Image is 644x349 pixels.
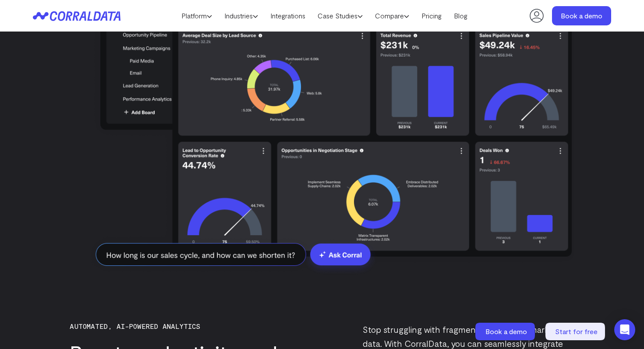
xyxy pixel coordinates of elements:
span: Start for free [555,327,598,335]
a: Blog [448,9,474,22]
a: Integrations [264,9,311,22]
span: Book a demo [485,327,527,335]
a: Case Studies [311,9,369,22]
a: Book a demo [475,323,537,340]
a: Start for free [545,323,607,340]
a: Compare [369,9,415,22]
a: Platform [175,9,218,22]
p: Automated, AI-powered analytics [70,322,317,330]
a: Pricing [415,9,448,22]
a: Industries [218,9,264,22]
div: Open Intercom Messenger [614,319,635,340]
a: Book a demo [552,6,611,25]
